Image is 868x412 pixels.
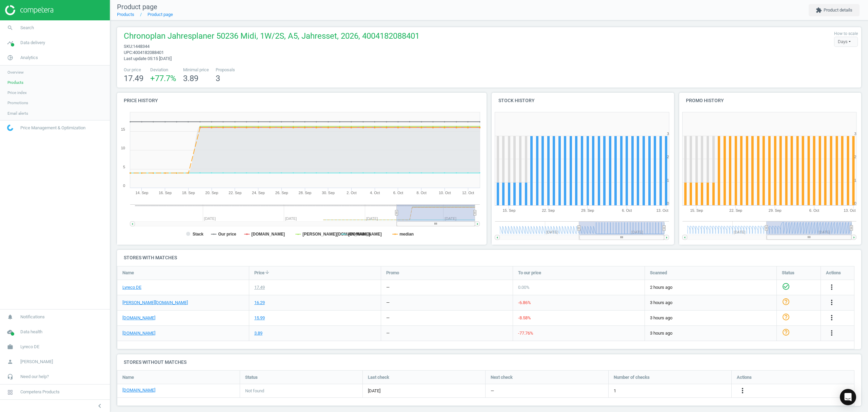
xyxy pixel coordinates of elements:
[133,50,164,55] span: 4004182088401
[7,111,28,116] span: Email alerts
[147,12,173,17] a: Product page
[518,270,541,276] span: To our price
[124,31,419,43] span: Chronoplan Jahresplaner 50236 Midi, 1W/2S, A5, Jahresset, 2026, 4004182088401
[205,191,218,195] tspan: 20. Sep
[20,329,42,335] span: Data health
[416,191,426,195] tspan: 8. Oct
[667,132,669,136] text: 3
[667,201,669,205] text: 0
[491,374,513,380] span: Next check
[124,56,172,61] span: Last update 05:15 [DATE]
[245,374,258,380] span: Status
[4,36,17,49] i: timeline
[216,74,220,83] span: 3
[4,325,17,338] i: cloud_done
[264,269,270,275] i: arrow_downward
[738,387,747,395] i: more_vert
[769,208,782,212] tspan: 29. Sep
[117,250,861,266] h4: Stores with matches
[254,315,265,321] div: 15.99
[7,80,23,85] span: Products
[518,315,531,320] span: -8.58 %
[828,329,836,337] i: more_vert
[254,300,265,306] div: 16.29
[826,270,841,276] span: Actions
[7,100,28,106] span: Promotions
[834,31,858,37] label: How to scale
[679,93,862,109] h4: Promo history
[5,5,53,15] img: ajHJNr6hYgQAAAAASUVORK5CYII=
[386,300,390,306] div: —
[183,67,209,73] span: Minimal price
[782,328,790,336] i: help_outline
[91,401,108,410] button: chevron_left
[20,55,38,61] span: Analytics
[650,330,771,336] span: 3 hours ago
[492,93,674,109] h4: Stock history
[20,125,85,131] span: Price Management & Optimization
[4,355,17,368] i: person
[518,285,530,290] span: 0.00 %
[124,74,143,83] span: 17.49
[254,270,264,276] span: Price
[622,208,632,212] tspan: 6. Oct
[122,315,155,321] a: [DOMAIN_NAME]
[462,191,474,195] tspan: 12. Oct
[667,178,669,182] text: 1
[4,311,17,323] i: notifications
[216,67,235,73] span: Proposals
[251,232,285,237] tspan: [DOMAIN_NAME]
[386,315,390,321] div: —
[844,208,855,212] tspan: 13. Oct
[348,232,382,237] tspan: [DOMAIN_NAME]
[117,12,134,17] a: Products
[122,330,155,336] a: [DOMAIN_NAME]
[254,330,262,336] div: 3.89
[193,232,203,237] tspan: Stack
[124,44,133,49] span: sku :
[667,155,669,159] text: 2
[20,25,34,31] span: Search
[133,44,150,49] span: 1448344
[4,370,17,383] i: headset_mic
[20,389,60,395] span: Competera Products
[302,232,370,237] tspan: [PERSON_NAME][DOMAIN_NAME]
[439,191,451,195] tspan: 10. Oct
[782,313,790,321] i: help_outline
[7,90,27,95] span: Price index
[20,314,45,320] span: Notifications
[159,191,172,195] tspan: 16. Sep
[690,208,703,212] tspan: 15. Sep
[122,387,155,393] a: [DOMAIN_NAME]
[854,132,856,136] text: 3
[828,314,836,322] button: more_vert
[386,330,390,336] div: —
[650,284,771,291] span: 2 hours ago
[650,300,771,306] span: 3 hours ago
[254,284,265,291] div: 17.49
[614,374,650,380] span: Number of checks
[518,300,531,305] span: -6.86 %
[150,74,176,83] span: +77.7 %
[581,208,594,212] tspan: 29. Sep
[399,232,414,237] tspan: median
[117,3,157,11] span: Product page
[275,191,288,195] tspan: 26. Sep
[491,388,494,394] span: —
[386,284,390,291] div: —
[183,74,198,83] span: 3.89
[218,232,236,237] tspan: Our price
[828,298,836,306] i: more_vert
[124,67,143,73] span: Our price
[828,298,836,307] button: more_vert
[121,127,125,131] text: 15
[828,283,836,291] i: more_vert
[117,93,487,109] h4: Price history
[135,191,148,195] tspan: 14. Sep
[124,50,133,55] span: upc :
[854,155,856,159] text: 2
[854,201,856,205] text: 0
[738,387,747,395] button: more_vert
[368,388,480,394] span: [DATE]
[809,208,819,212] tspan: 6. Oct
